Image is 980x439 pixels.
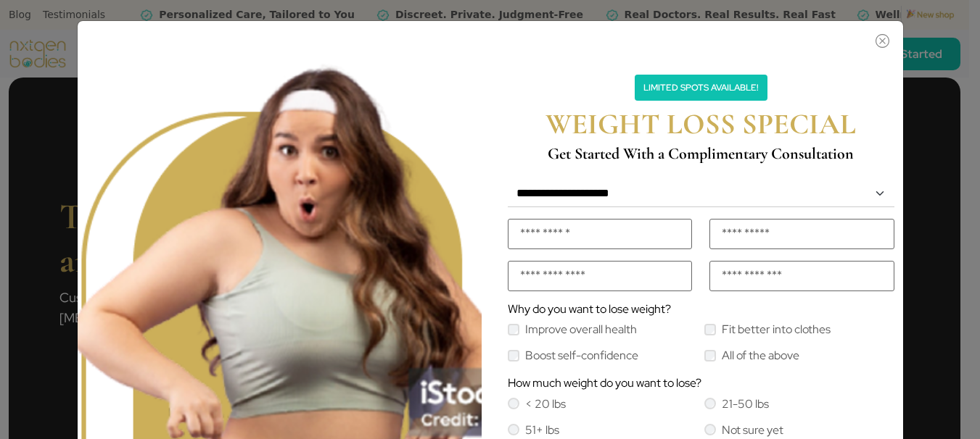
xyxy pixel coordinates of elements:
label: Why do you want to lose weight? [508,304,671,315]
label: < 20 lbs [525,398,566,410]
label: Fit better into clothes [722,324,831,335]
label: Improve overall health [525,324,637,335]
h4: Get Started With a Complimentary Consultation [511,144,892,163]
label: All of the above [722,350,799,361]
p: Limited Spots Available! [635,75,767,101]
select: Default select example [508,180,894,207]
label: Boost self-confidence [525,350,638,361]
h2: WEIGHT LOSS SPECIAL [511,106,892,141]
button: Close [499,28,893,46]
label: 21-50 lbs [722,398,769,410]
label: How much weight do you want to lose? [508,377,701,389]
label: Not sure yet [722,425,783,436]
label: 51+ lbs [525,425,559,436]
